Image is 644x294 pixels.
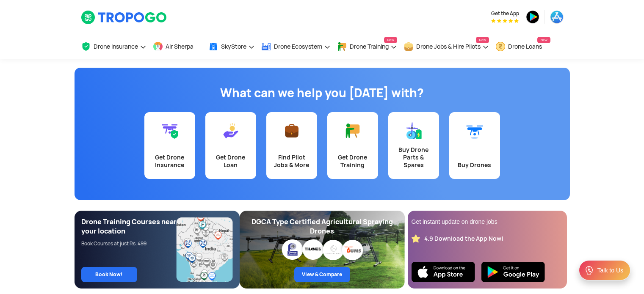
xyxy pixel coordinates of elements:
span: New [476,37,489,43]
a: Drone LoansNew [495,34,550,59]
img: playstore [526,10,539,24]
a: Get Drone Loan [205,112,256,179]
h1: What can we help you [DATE] with? [81,85,564,102]
div: Buy Drone Parts & Spares [393,146,434,169]
span: Drone Insurance [94,43,138,50]
div: 4.9 Download the App Now! [424,235,503,243]
a: Air Sherpa [153,34,202,59]
img: ic_Support.svg [584,265,594,275]
a: SkyStore [208,34,255,59]
span: Drone Training [350,43,389,50]
a: Buy Drone Parts & Spares [388,112,439,179]
span: Get the App [491,10,519,17]
div: Get Drone Insurance [149,154,190,169]
img: Playstore [481,262,545,282]
img: Buy Drones [466,122,483,139]
a: Get Drone Training [327,112,378,179]
img: Find Pilot Jobs & More [283,122,300,139]
span: Drone Loans [508,43,542,50]
div: Talk to Us [597,266,623,275]
img: Get Drone Loan [222,122,239,139]
div: Buy Drones [454,161,495,169]
div: Drone Training Courses near your location [81,217,177,236]
span: New [537,37,550,43]
a: Drone Jobs & Hire PilotsNew [404,34,489,59]
span: Drone Ecosystem [274,43,322,50]
div: Get Drone Training [332,154,373,169]
a: View & Compare [294,267,350,282]
img: Ios [412,262,475,282]
img: Get Drone Training [344,122,361,139]
img: Buy Drone Parts & Spares [405,122,422,139]
div: Book Courses at just Rs. 499 [81,240,177,247]
a: Find Pilot Jobs & More [266,112,317,179]
a: Drone Insurance [81,34,146,59]
div: Find Pilot Jobs & More [271,154,312,169]
div: Get Drone Loan [210,154,251,169]
img: App Raking [491,19,519,23]
span: New [384,37,397,43]
span: Air Sherpa [166,43,193,50]
img: Get Drone Insurance [161,122,178,139]
span: SkyStore [221,43,246,50]
img: star_rating [412,234,420,243]
img: TropoGo Logo [81,10,168,25]
a: Get Drone Insurance [144,112,195,179]
a: Book Now! [81,267,137,282]
a: Drone Ecosystem [261,34,331,59]
span: Drone Jobs & Hire Pilots [416,43,481,50]
div: DGCA Type Certified Agricultural Spraying Drones [246,217,398,236]
div: Get instant update on drone jobs [412,217,563,226]
a: Drone TrainingNew [337,34,397,59]
a: Buy Drones [449,112,500,179]
img: appstore [550,10,564,24]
